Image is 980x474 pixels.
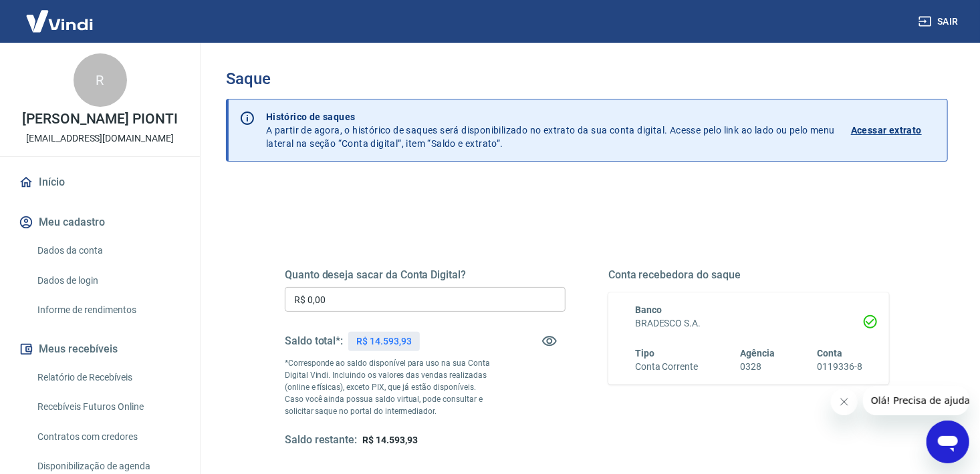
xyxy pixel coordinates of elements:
[32,237,184,264] a: Dados da conta
[32,393,184,421] a: Recebíveis Futuros Online
[266,110,835,124] p: Histórico de saques
[285,268,566,282] h5: Quanto deseja sacar da Conta Digital?
[741,360,775,374] h6: 0328
[635,304,662,315] span: Banco
[635,348,654,359] span: Tipo
[8,9,112,20] span: Olá! Precisa de ajuda?
[32,364,184,391] a: Relatório de Recebíveis
[285,433,357,447] h5: Saldo restante:
[927,421,969,463] iframe: Botão para abrir a janela de mensagens
[16,1,103,41] img: Vindi
[16,168,184,197] a: Início
[16,208,184,237] button: Meu cadastro
[74,53,127,107] div: R
[26,132,174,146] p: [EMAIL_ADDRESS][DOMAIN_NAME]
[266,110,835,150] p: A partir de agora, o histórico de saques será disponibilizado no extrato da sua conta digital. Ac...
[32,296,184,324] a: Informe de rendimentos
[32,423,184,451] a: Contratos com credores
[831,389,858,415] iframe: Fechar mensagem
[916,9,964,34] button: Sair
[817,360,862,374] h6: 0119336-8
[356,334,411,348] p: R$ 14.593,93
[863,386,969,415] iframe: Mensagem da empresa
[285,334,343,348] h5: Saldo total*:
[32,267,184,294] a: Dados de login
[741,348,775,359] span: Agência
[285,357,495,417] p: *Corresponde ao saldo disponível para uso na sua Conta Digital Vindi. Incluindo os valores das ve...
[608,268,889,282] h5: Conta recebedora do saque
[635,360,698,374] h6: Conta Corrente
[362,435,417,445] span: R$ 14.593,93
[16,334,184,364] button: Meus recebíveis
[817,348,842,359] span: Conta
[851,110,937,150] a: Acessar extrato
[22,112,178,126] p: [PERSON_NAME] PIONTI
[635,316,862,330] h6: BRADESCO S.A.
[226,69,948,88] h3: Saque
[851,124,922,137] p: Acessar extrato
